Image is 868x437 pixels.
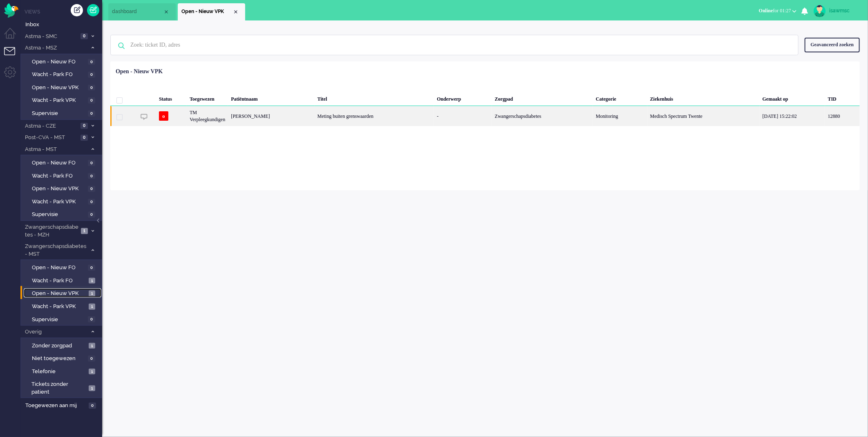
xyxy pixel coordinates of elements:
input: Zoek: ticket ID, adres [124,35,787,55]
span: o [159,111,168,121]
span: for 01:27 [759,8,791,14]
div: Titel [315,90,434,106]
span: 0 [88,199,95,205]
span: Wacht - Park VPK [32,97,86,104]
span: Wacht - Park FO [32,71,86,79]
div: [DATE] 15:22:02 [760,106,825,126]
img: avatar [814,5,826,17]
span: 0 [88,265,95,271]
span: dashboard [112,8,163,15]
a: Supervisie 0 [24,209,101,218]
a: Omnidesk [4,5,18,11]
span: 0 [88,160,95,166]
div: Zwangerschapsdiabetes [492,106,593,126]
li: Dashboard [108,3,176,20]
span: Tickets zonder patient [31,381,86,396]
a: Wacht - Park FO 0 [24,70,101,79]
span: Astma - MST [24,146,87,153]
a: Open - Nieuw VPK 1 [24,288,101,297]
div: Ziekenhuis [647,90,760,106]
a: isawmsc [812,5,860,17]
div: Categorie [593,90,647,106]
span: 0 [81,33,88,39]
span: 1 [89,385,95,392]
img: ic-search-icon.svg [111,35,132,56]
span: Wacht - Park FO [32,172,86,180]
span: Supervisie [32,211,86,218]
span: Online [759,8,773,14]
div: Zorgpad [492,90,593,106]
span: Open - Nieuw VPK [32,290,87,297]
a: Open - Nieuw VPK 0 [24,184,101,193]
div: Geavanceerd zoeken [805,38,860,52]
span: Wacht - Park VPK [32,198,86,206]
span: Toegewezen aan mij [25,402,86,410]
span: 1 [81,228,88,234]
span: Zonder zorgpad [32,342,87,350]
div: - [434,106,492,126]
a: Open - Nieuw FO 0 [24,263,101,272]
span: 0 [81,123,88,129]
a: Wacht - Park FO 1 [24,276,101,285]
div: Toegewezen [187,90,228,106]
div: Creëer ticket [71,4,83,16]
li: Tickets menu [4,47,22,65]
span: Supervisie [32,110,86,117]
div: 12880 [825,106,860,126]
span: 1 [89,304,95,310]
div: Close tab [233,9,239,15]
span: Astma - CZE [24,122,78,130]
span: Open - Nieuw VPK [32,185,86,193]
span: Open - Nieuw VPK [181,8,233,15]
span: 0 [88,173,95,179]
li: Views [25,8,102,15]
span: 0 [88,186,95,192]
span: 1 [89,369,95,375]
img: flow_omnibird.svg [4,3,18,18]
a: Open - Nieuw VPK 0 [24,83,101,92]
a: Wacht - Park VPK 0 [24,197,101,206]
li: Dashboard menu [4,28,22,46]
a: Toegewezen aan mij 0 [24,401,102,410]
span: 0 [81,135,88,141]
span: 1 [89,291,95,297]
span: 1 [89,278,95,284]
a: Zonder zorgpad 1 [24,341,101,350]
span: Zwangerschapsdiabetes - MST [24,243,87,258]
span: 0 [88,356,95,362]
span: Zwangerschapsdiabetes - MZH [24,223,78,239]
a: Niet toegewezen 0 [24,354,101,363]
span: Wacht - Park VPK [32,303,87,311]
span: 0 [88,110,95,117]
span: Wacht - Park FO [32,277,87,285]
a: Wacht - Park FO 0 [24,171,101,180]
span: Open - Nieuw FO [32,264,86,272]
span: 0 [88,85,95,91]
a: Inbox [24,20,102,29]
div: Gemaakt op [760,90,825,106]
a: Tickets zonder patient 1 [24,379,101,396]
span: 1 [89,343,95,349]
span: 0 [88,72,95,78]
span: Inbox [25,21,102,29]
span: Astma - SMC [24,33,78,41]
span: 0 [88,212,95,218]
span: Astma - MSZ [24,44,87,52]
a: Supervisie 0 [24,108,101,117]
span: 0 [88,97,95,104]
div: Status [156,90,187,106]
a: Telefonie 1 [24,367,101,376]
div: isawmsc [829,7,860,15]
span: Open - Nieuw FO [32,58,86,66]
div: 12880 [110,106,860,126]
a: Wacht - Park VPK 0 [24,95,101,104]
span: Open - Nieuw FO [32,159,86,167]
span: Niet toegewezen [32,355,86,363]
div: Monitoring [593,106,647,126]
a: Quick Ticket [87,4,99,16]
div: [PERSON_NAME] [228,106,314,126]
div: Close tab [163,9,170,15]
div: TID [825,90,860,106]
a: Open - Nieuw FO 0 [24,158,101,167]
li: Onlinefor 01:27 [754,2,801,20]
